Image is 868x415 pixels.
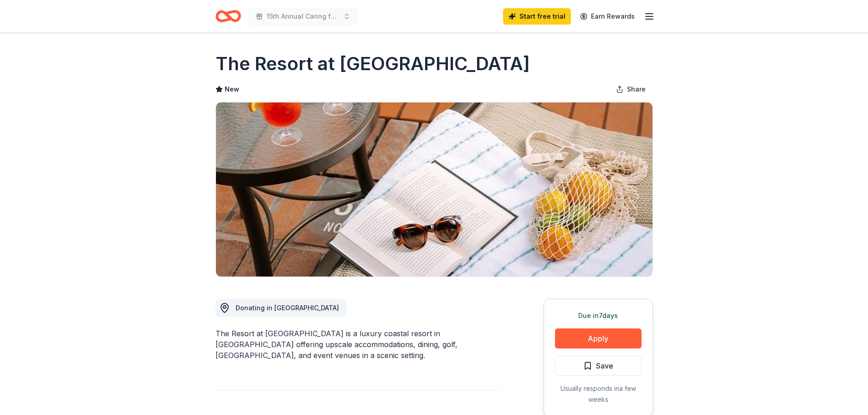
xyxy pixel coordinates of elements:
[267,11,339,22] span: 15th Annual Caring for our Future Medical Scholarship Fundraiser
[555,356,642,376] button: Save
[627,84,646,95] span: Share
[225,84,239,95] span: New
[555,328,642,348] button: Apply
[216,102,652,277] img: Image for The Resort at Pelican Hill
[216,51,530,77] h1: The Resort at [GEOGRAPHIC_DATA]
[216,328,500,361] div: The Resort at [GEOGRAPHIC_DATA] is a luxury coastal resort in [GEOGRAPHIC_DATA] offering upscale ...
[503,8,571,25] a: Start free trial
[596,360,613,372] span: Save
[555,310,642,321] div: Due in 7 days
[236,304,339,312] span: Donating in [GEOGRAPHIC_DATA]
[216,5,241,27] a: Home
[555,383,642,405] div: Usually responds in a few weeks
[609,80,653,98] button: Share
[248,7,358,26] button: 15th Annual Caring for our Future Medical Scholarship Fundraiser
[575,8,640,25] a: Earn Rewards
